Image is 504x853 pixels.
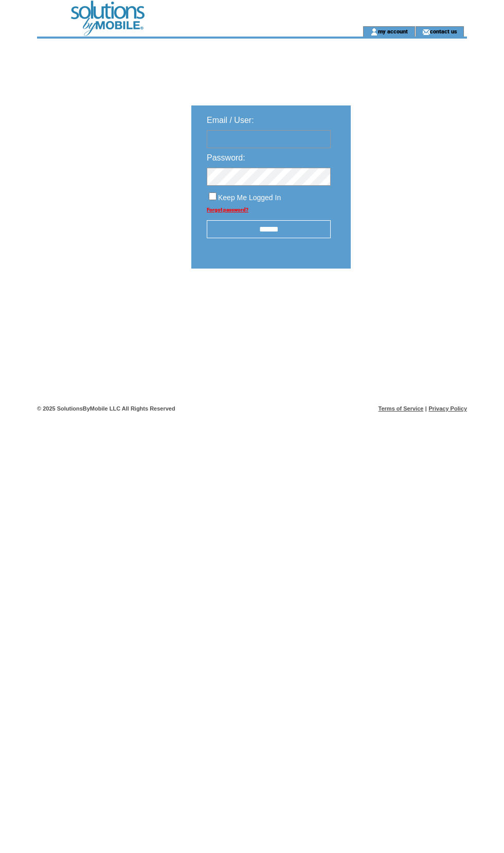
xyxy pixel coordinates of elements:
[378,28,408,34] a: my account
[430,28,457,34] a: contact us
[422,28,430,36] img: contact_us_icon.gif
[207,207,248,212] a: Forgot password?
[425,405,427,412] span: |
[37,405,175,412] span: © 2025 SolutionsByMobile LLC All Rights Reserved
[207,153,245,162] span: Password:
[207,116,254,125] span: Email / User:
[370,28,378,36] img: account_icon.gif
[428,405,467,412] a: Privacy Policy
[379,405,424,412] a: Terms of Service
[218,193,281,202] span: Keep Me Logged In
[381,294,432,307] img: transparent.png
